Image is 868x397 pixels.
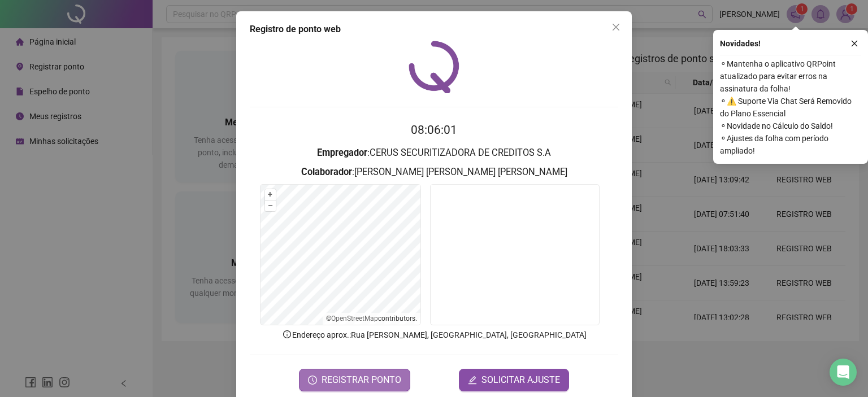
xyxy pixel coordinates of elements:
span: ⚬ Mantenha o aplicativo QRPoint atualizado para evitar erros na assinatura da folha! [720,58,861,95]
button: Close [607,18,625,36]
time: 08:06:01 [411,123,457,137]
div: Registro de ponto web [250,23,618,36]
span: ⚬ Novidade no Cálculo do Saldo! [720,120,861,132]
h3: : [PERSON_NAME] [PERSON_NAME] [PERSON_NAME] [250,165,618,180]
span: ⚬ Ajustes da folha com período ampliado! [720,132,861,157]
span: close [611,23,620,32]
span: REGISTRAR PONTO [322,373,401,387]
span: SOLICITAR AJUSTE [481,373,560,387]
span: close [850,40,858,47]
button: + [265,189,276,200]
p: Endereço aprox. : Rua [PERSON_NAME], [GEOGRAPHIC_DATA], [GEOGRAPHIC_DATA] [250,329,618,341]
span: ⚬ ⚠️ Suporte Via Chat Será Removido do Plano Essencial [720,95,861,120]
div: Open Intercom Messenger [830,359,857,386]
img: QRPoint [409,41,459,93]
a: OpenStreetMap [331,315,378,322]
span: clock-circle [308,376,317,385]
button: editSOLICITAR AJUSTE [459,369,569,391]
span: edit [468,376,477,385]
button: – [265,200,276,211]
h3: : CERUS SECURITIZADORA DE CREDITOS S.A [250,146,618,160]
li: © contributors. [326,315,417,322]
span: info-circle [282,329,292,339]
strong: Empregador [317,147,367,158]
strong: Colaborador [301,167,352,177]
span: Novidades ! [720,37,761,50]
button: REGISTRAR PONTO [299,369,410,391]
